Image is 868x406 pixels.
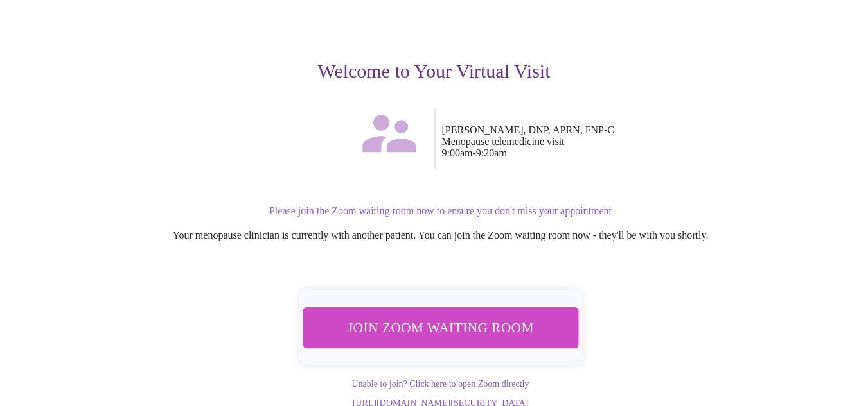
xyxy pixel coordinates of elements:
span: Join Zoom Waiting Room [319,316,562,339]
p: Your menopause clinician is currently with another patient. You can join the Zoom waiting room no... [51,230,830,241]
p: [PERSON_NAME], DNP, APRN, FNP-C Menopause telemedicine visit 9:00am - 9:20am [442,124,830,159]
h3: Welcome to Your Virtual Visit [39,60,830,82]
a: Unable to join? Click here to open Zoom directly [351,379,529,389]
p: Please join the Zoom waiting room now to ensure you don't miss your appointment [51,205,830,217]
button: Join Zoom Waiting Room [302,307,579,348]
